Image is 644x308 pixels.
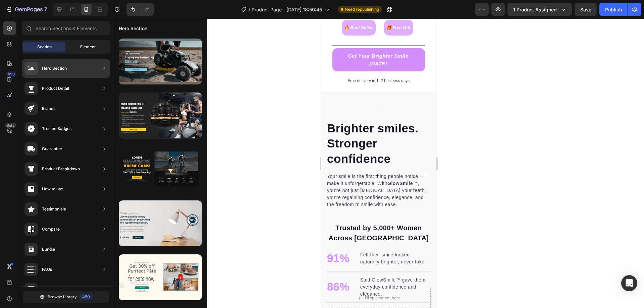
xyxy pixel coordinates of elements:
[3,3,50,16] button: 7
[42,105,55,112] div: Brands
[37,44,52,50] span: Section
[126,3,154,16] div: Undo/Redo
[575,3,597,16] button: Save
[42,246,55,253] div: Bundle
[42,226,60,233] div: Compare
[605,6,622,13] div: Publish
[507,3,572,16] button: 1 product assigned
[249,6,250,13] span: /
[42,286,65,293] div: Social Proof
[42,266,52,273] div: FAQs
[42,166,80,172] div: Product Breakdown
[42,125,71,132] div: Trusted Badges
[44,5,47,13] p: 7
[80,44,96,50] span: Element
[23,291,109,303] button: Browse Library450
[48,294,77,300] span: Browse Library
[42,145,62,152] div: Guarantee
[599,3,628,16] button: Publish
[42,186,63,192] div: How to use
[22,21,110,35] input: Search Sections & Elements
[6,71,16,77] div: 450
[345,6,379,12] span: Need republishing
[42,206,66,212] div: Testimonials
[580,7,591,12] span: Save
[42,85,69,92] div: Product Detail
[5,123,16,128] div: Beta
[252,6,322,13] span: Product Page - [DATE] 18:50:45
[79,294,93,300] div: 450
[42,65,67,72] div: Hero Section
[513,6,557,13] span: 1 product assigned
[621,275,637,291] div: Open Intercom Messenger
[321,19,436,308] iframe: Design area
